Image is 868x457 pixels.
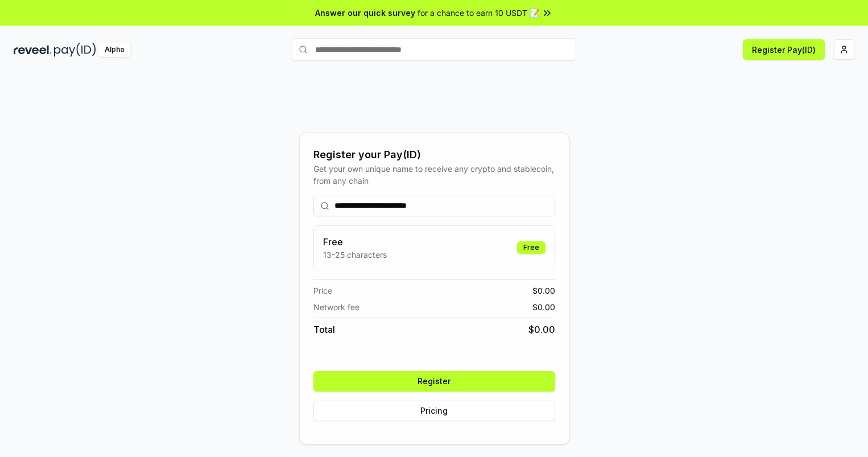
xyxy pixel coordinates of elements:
[315,7,415,19] span: Answer our quick survey
[313,147,555,163] div: Register your Pay(ID)
[313,163,555,187] div: Get your own unique name to receive any crypto and stablecoin, from any chain
[313,285,332,297] span: Price
[743,39,825,60] button: Register Pay(ID)
[418,7,539,19] span: for a chance to earn 10 USDT 📝
[313,323,335,336] span: Total
[54,43,96,57] img: pay_id
[323,249,387,261] p: 13-25 characters
[528,323,555,336] span: $ 0.00
[14,43,52,57] img: reveel_dark
[313,401,555,421] button: Pricing
[313,301,359,313] span: Network fee
[517,241,545,254] div: Free
[98,43,130,57] div: Alpha
[313,371,555,392] button: Register
[323,235,387,249] h3: Free
[532,301,555,313] span: $ 0.00
[532,285,555,297] span: $ 0.00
